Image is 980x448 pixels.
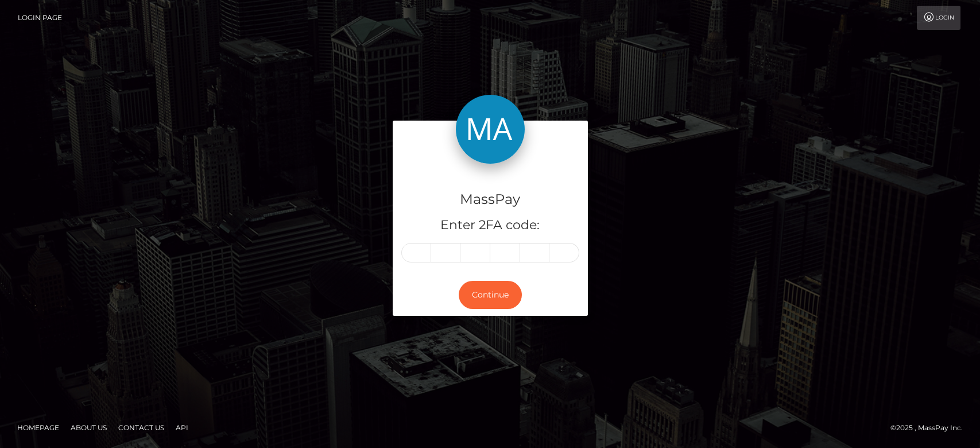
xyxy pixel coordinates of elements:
[13,419,64,437] a: Homepage
[114,419,169,437] a: Contact Us
[890,422,971,434] div: © 2025 , MassPay Inc.
[459,281,522,309] button: Continue
[171,419,193,437] a: API
[917,6,960,30] a: Login
[66,419,111,437] a: About Us
[18,6,62,30] a: Login Page
[401,190,579,210] h4: MassPay
[456,95,525,164] img: MassPay
[401,217,579,234] h5: Enter 2FA code:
